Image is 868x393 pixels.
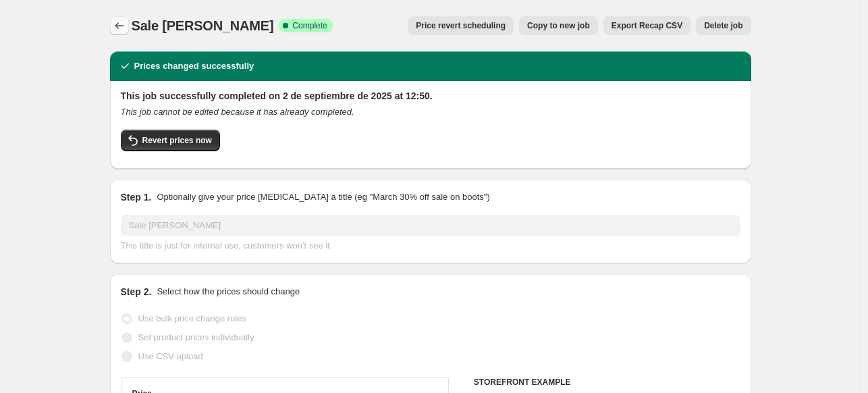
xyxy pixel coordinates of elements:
span: Delete job [704,20,742,31]
button: Delete job [696,16,751,35]
h2: This job successfully completed on 2 de septiembre de 2025 at 12:50. [121,89,740,103]
span: Complete [292,20,327,31]
input: 30% off holiday sale [121,215,740,236]
span: Copy to new job [527,20,590,31]
button: Copy to new job [519,16,598,35]
button: Export Recap CSV [603,16,690,35]
span: Price revert scheduling [416,20,506,31]
h6: STOREFRONT EXAMPLE [474,377,740,388]
button: Price change jobs [110,16,129,35]
h2: Prices changed successfully [134,59,254,73]
span: Revert prices now [142,135,212,146]
i: This job cannot be edited because it has already completed. [121,107,354,117]
button: Revert prices now [121,130,220,151]
h2: Step 2. [121,285,152,298]
button: Price revert scheduling [408,16,514,35]
span: Set product prices individually [138,332,254,342]
span: Sale [PERSON_NAME] [132,18,274,33]
span: This title is just for internal use, customers won't see it [121,240,330,251]
span: Use bulk price change rules [138,313,246,323]
p: Optionally give your price [MEDICAL_DATA] a title (eg "March 30% off sale on boots") [157,190,489,204]
span: Use CSV upload [138,351,203,361]
span: Export Recap CSV [612,20,682,31]
h2: Step 1. [121,190,152,204]
p: Select how the prices should change [157,285,300,298]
